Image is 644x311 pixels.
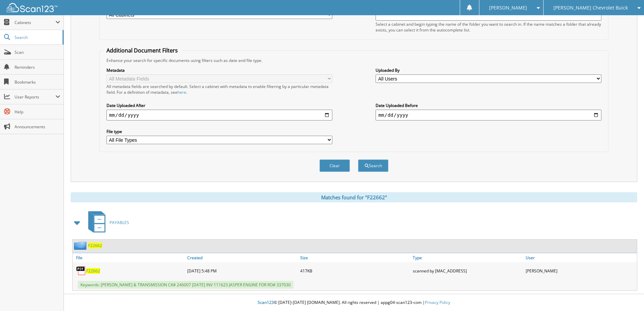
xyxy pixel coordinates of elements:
span: Announcements [15,124,60,130]
a: Created [186,253,299,262]
legend: Additional Document Filters [103,47,181,54]
span: Cabinets [15,20,55,25]
span: Scan123 [258,299,274,305]
div: 417KB [299,264,411,277]
div: © [DATE]-[DATE] [DOMAIN_NAME]. All rights reserved | appg04-scan123-com | [64,294,644,311]
a: Size [299,253,411,262]
a: User [524,253,637,262]
div: Matches found for "F22662" [71,192,637,202]
button: Search [358,159,388,172]
span: Reminders [15,64,60,70]
span: Scan [15,49,60,55]
a: Type [411,253,524,262]
span: [PERSON_NAME] [489,6,527,10]
span: [PERSON_NAME] Chevrolet Buick [553,6,628,10]
a: File [73,253,186,262]
iframe: Chat Widget [610,279,644,311]
span: Help [15,109,60,115]
div: Select a cabinet and begin typing the name of the folder you want to search in. If the name match... [376,21,601,33]
a: Privacy Policy [425,299,450,305]
span: PAYABLES [110,220,129,225]
input: start [106,110,332,120]
label: File type [106,129,332,134]
div: [PERSON_NAME] [524,264,637,277]
span: Bookmarks [15,79,60,85]
img: scan123-logo-white.svg [7,3,57,12]
a: F22662 [86,268,100,274]
div: scanned by [MAC_ADDRESS] [411,264,524,277]
label: Metadata [106,67,332,73]
input: end [376,110,601,120]
a: here [177,89,186,95]
img: folder2.png [74,241,88,250]
span: User Reports [15,94,55,100]
div: All metadata fields are searched by default. Select a cabinet with metadata to enable filtering b... [106,84,332,95]
label: Date Uploaded After [106,103,332,108]
div: Enhance your search for specific documents using filters such as date and file type. [103,58,605,63]
span: Keywords: [PERSON_NAME] & TRANSMISSION CK# 246007 [DATE] INV 111623 JASPER ENGINE FOR RO# 337030 [78,281,293,289]
a: F22662 [88,243,102,248]
label: Uploaded By [376,67,601,73]
img: PDF.png [76,266,86,276]
a: PAYABLES [84,209,129,236]
div: [DATE] 5:48 PM [186,264,299,277]
span: Search [15,35,59,40]
label: Date Uploaded Before [376,103,601,108]
button: Clear [319,159,350,172]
